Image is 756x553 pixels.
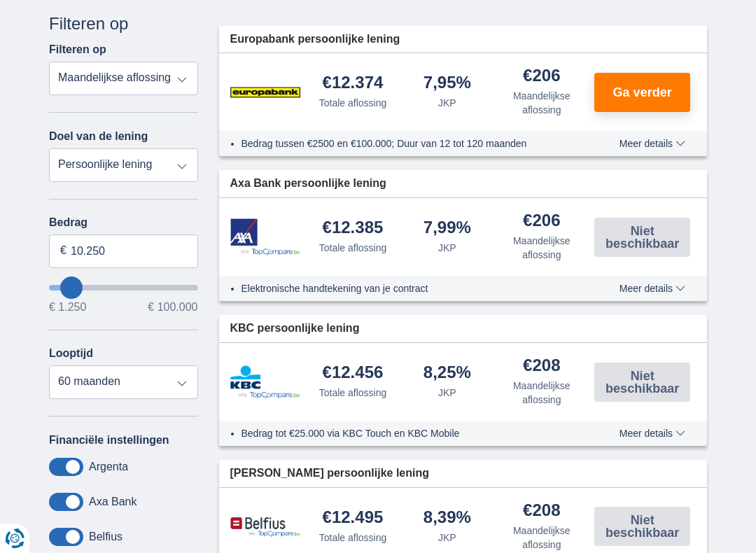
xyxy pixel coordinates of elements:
span: Axa Bank persoonlijke lening [230,176,386,192]
div: Maandelijkse aflossing [500,89,583,117]
div: Totale aflossing [319,96,387,110]
div: Maandelijkse aflossing [500,379,583,407]
button: Niet beschikbaar [594,363,690,402]
div: €206 [523,212,560,231]
div: JKP [438,386,456,400]
div: Totale aflossing [319,241,387,255]
img: product.pl.alt Belfius [230,517,300,537]
label: Financiële instellingen [49,434,169,447]
button: Niet beschikbaar [594,218,690,257]
div: 7,99% [423,219,471,238]
div: Maandelijkse aflossing [500,524,583,552]
input: wantToBorrow [49,285,198,290]
span: Niet beschikbaar [598,225,686,250]
label: Looptijd [49,347,93,360]
span: Niet beschikbaar [598,514,686,539]
div: €12.456 [323,364,384,383]
div: Maandelijkse aflossing [500,234,583,262]
span: Meer details [619,428,685,438]
label: Axa Bank [89,496,136,508]
span: Meer details [619,283,685,293]
div: JKP [438,96,456,110]
div: JKP [438,241,456,255]
span: € 1.250 [49,302,86,313]
span: Meer details [619,139,685,148]
img: product.pl.alt KBC [230,365,300,399]
span: € 100.000 [148,302,197,313]
li: Bedrag tussen €2500 en €100.000; Duur van 12 tot 120 maanden [241,136,589,150]
div: €206 [523,67,560,86]
label: Filteren op [49,43,106,56]
li: Bedrag tot €25.000 via KBC Touch en KBC Mobile [241,426,589,440]
div: €208 [523,502,560,521]
button: Meer details [609,428,696,439]
button: Meer details [609,138,696,149]
label: Argenta [89,461,128,473]
div: 8,39% [423,509,471,528]
div: 7,95% [423,74,471,93]
div: €12.495 [323,509,384,528]
div: €12.385 [323,219,384,238]
div: Totale aflossing [319,531,387,545]
div: 8,25% [423,364,471,383]
label: Bedrag [49,216,198,229]
div: JKP [438,531,456,545]
button: Niet beschikbaar [594,507,690,546]
span: Europabank persoonlijke lening [230,31,400,48]
button: Meer details [609,283,696,294]
label: Doel van de lening [49,130,148,143]
span: Ga verder [613,86,672,99]
li: Elektronische handtekening van je contract [241,281,589,295]
div: Filteren op [49,12,198,36]
div: €208 [523,357,560,376]
img: product.pl.alt Europabank [230,75,300,110]
span: Niet beschikbaar [598,370,686,395]
span: [PERSON_NAME] persoonlijke lening [230,465,429,482]
button: Ga verder [594,73,690,112]
span: KBC persoonlijke lening [230,321,360,337]
img: product.pl.alt Axa Bank [230,218,300,255]
div: Totale aflossing [319,386,387,400]
label: Belfius [89,531,122,543]
span: € [60,243,66,259]
div: €12.374 [323,74,384,93]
